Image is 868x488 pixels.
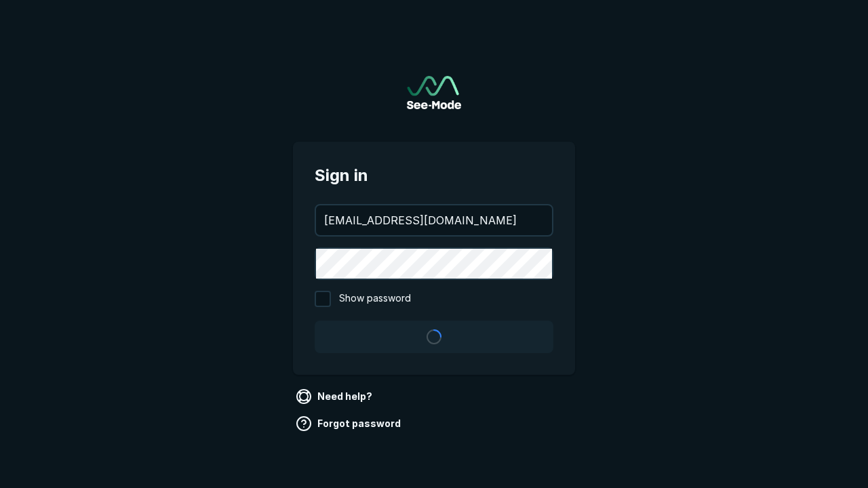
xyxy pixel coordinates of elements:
span: Show password [339,291,411,307]
img: See-Mode Logo [407,76,461,109]
span: Sign in [315,163,553,188]
a: Need help? [293,386,378,407]
a: Forgot password [293,413,406,434]
a: Go to sign in [407,76,461,109]
input: your@email.com [316,205,552,235]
